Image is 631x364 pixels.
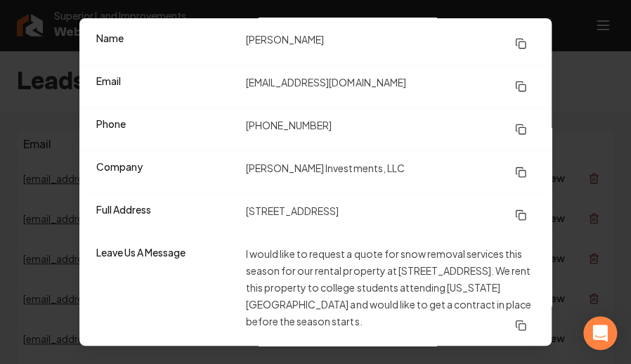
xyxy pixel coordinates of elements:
dt: Leave Us A Message [96,245,235,338]
dt: Email [96,74,235,99]
dt: Full Address [96,202,235,228]
dd: [EMAIL_ADDRESS][DOMAIN_NAME] [246,74,535,99]
dt: Phone [96,117,235,142]
dd: [PERSON_NAME] [246,31,535,56]
dd: [STREET_ADDRESS] [246,202,535,228]
dd: [PERSON_NAME] Investments, LLC [246,160,535,185]
dt: Company [96,160,235,185]
dd: I would like to request a quote for snow removal services this season for our rental property at ... [246,245,535,338]
dd: [PHONE_NUMBER] [246,117,535,142]
dt: Name [96,31,235,56]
